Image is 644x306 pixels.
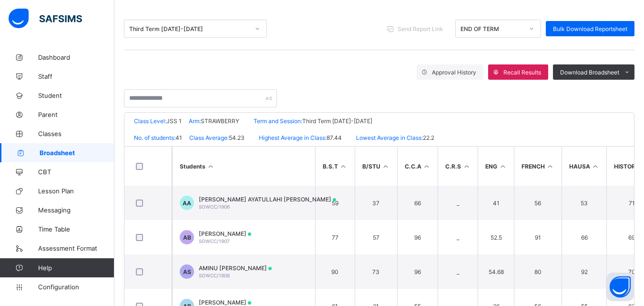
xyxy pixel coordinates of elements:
[189,117,201,125] span: Arm:
[172,147,315,186] th: Students
[175,134,182,141] span: 41
[199,230,251,237] span: [PERSON_NAME]
[129,25,249,32] div: Third Term [DATE]-[DATE]
[462,163,470,170] i: Sort in Ascending Order
[183,200,191,207] span: AA
[38,92,114,99] span: Student
[207,163,215,170] i: Sort Ascending
[562,220,607,254] td: 66
[199,238,230,244] span: SOWCC/1907
[592,163,600,170] i: Sort in Ascending Order
[382,163,390,170] i: Sort in Ascending Order
[199,264,272,272] span: AMINU [PERSON_NAME]
[503,69,541,76] span: Recall Results
[199,204,230,210] span: SOWCC/1906
[438,147,478,186] th: C.R.S
[355,186,397,220] td: 37
[478,220,514,254] td: 52.5
[339,163,348,170] i: Sort in Ascending Order
[38,225,114,233] span: Time Table
[460,25,523,32] div: END OF TERM
[546,163,554,170] i: Sort in Ascending Order
[423,134,434,141] span: 22.2
[355,254,397,289] td: 73
[134,134,175,141] span: No. of students:
[514,220,562,254] td: 91
[38,206,114,214] span: Messaging
[199,196,336,203] span: [PERSON_NAME] AYATULLAHI [PERSON_NAME]
[201,117,239,125] span: STRAWBERRY
[397,254,438,289] td: 96
[356,134,423,141] span: Lowest Average in Class:
[38,283,114,291] span: Configuration
[606,273,634,301] button: Open asap
[38,73,114,80] span: Staff
[38,111,114,118] span: Parent
[327,134,342,141] span: 87.44
[38,130,114,137] span: Classes
[183,234,191,241] span: AB
[38,187,114,195] span: Lesson Plan
[438,254,478,289] td: _
[134,117,166,125] span: Class Level:
[315,186,355,220] td: 59
[38,53,114,61] span: Dashboard
[166,117,182,125] span: JSS 1
[254,117,302,125] span: Term and Session:
[438,186,478,220] td: _
[38,168,114,176] span: CBT
[562,147,607,186] th: HAUSA
[499,163,507,170] i: Sort in Ascending Order
[478,254,514,289] td: 54.68
[478,186,514,220] td: 41
[397,186,438,220] td: 66
[553,25,627,32] span: Bulk Download Reportsheet
[189,134,229,141] span: Class Average:
[562,186,607,220] td: 53
[40,149,114,157] span: Broadsheet
[514,186,562,220] td: 56
[315,254,355,289] td: 90
[438,220,478,254] td: _
[355,220,397,254] td: 57
[423,163,431,170] i: Sort in Ascending Order
[315,220,355,254] td: 77
[562,254,607,289] td: 92
[514,147,562,186] th: FRENCH
[302,117,372,125] span: Third Term [DATE]-[DATE]
[355,147,397,186] th: B/STU
[9,9,82,29] img: safsims
[397,147,438,186] th: C.C.A
[199,273,230,278] span: SOWCC/1908
[199,299,251,306] span: [PERSON_NAME]
[183,268,191,275] span: AS
[259,134,327,141] span: Highest Average in Class:
[229,134,245,141] span: 54.23
[398,25,443,32] span: Send Report Link
[478,147,514,186] th: ENG
[315,147,355,186] th: B.S.T
[38,264,114,272] span: Help
[514,254,562,289] td: 80
[397,220,438,254] td: 96
[560,69,619,76] span: Download Broadsheet
[432,69,476,76] span: Approval History
[38,244,114,252] span: Assessment Format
